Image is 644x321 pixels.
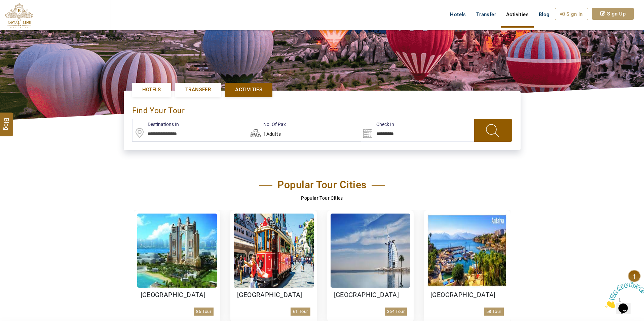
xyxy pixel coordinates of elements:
a: Sign In [555,8,588,20]
p: 85 Tour [194,308,214,316]
span: Blog [539,11,550,18]
a: Hotels [445,8,471,21]
img: Chat attention grabber [3,3,44,29]
a: Activities [225,83,272,97]
div: find your Tour [132,99,512,119]
p: Popular Tour Cities [134,194,510,202]
label: Check In [361,121,394,128]
h3: [GEOGRAPHIC_DATA] [430,291,504,299]
iframe: chat widget [602,279,644,311]
p: 58 Tour [484,308,504,316]
h2: Popular Tour Cities [259,179,385,191]
span: Activities [235,86,262,93]
span: Transfer [185,86,211,93]
a: Transfer [471,8,501,21]
h3: [GEOGRAPHIC_DATA] [141,291,214,299]
h3: [GEOGRAPHIC_DATA] [237,291,310,299]
p: 364 Tour [385,308,407,316]
label: Destinations In [132,121,179,128]
span: 1Adults [263,131,281,137]
a: Activities [501,8,534,21]
a: Hotels [132,83,171,97]
a: Transfer [175,83,221,97]
a: Sign Up [592,8,634,20]
h3: [GEOGRAPHIC_DATA] [334,291,407,299]
label: No. Of Pax [248,121,286,128]
a: Blog [534,8,555,21]
p: 61 Tour [291,308,310,316]
span: Hotels [142,86,161,93]
img: The Royal Line Holidays [5,3,33,28]
span: Blog [2,118,11,123]
span: 1 [3,3,5,8]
